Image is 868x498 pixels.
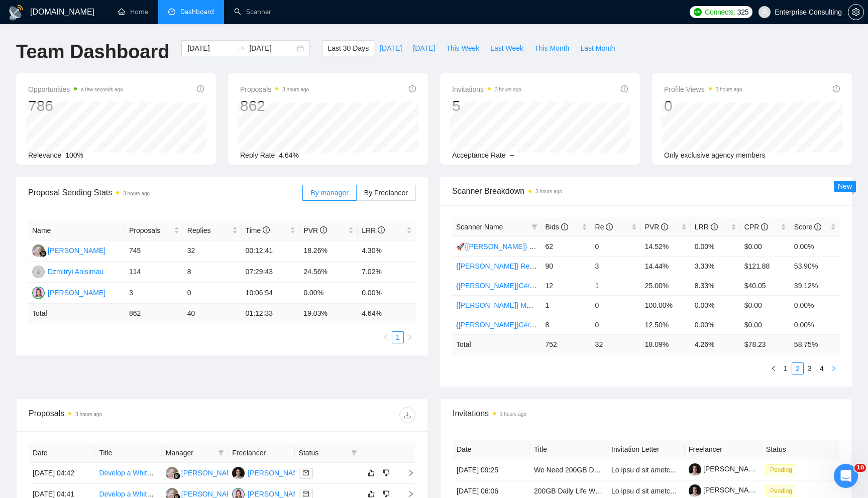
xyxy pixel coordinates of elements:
[689,484,701,497] img: c13_D6V9bzaCrQvjRcJsAw55LVHRz5r92ENXxtc6V_P7QXekgShsF1ID8KrGZJHX_t
[358,304,416,323] td: 4.64 %
[32,244,45,257] img: RH
[129,225,172,236] span: Proposals
[685,440,762,459] th: Freelancer
[197,85,204,92] span: info-circle
[303,491,309,497] span: mail
[232,467,245,479] img: IS
[816,363,827,374] a: 4
[456,282,598,290] a: {[PERSON_NAME]}C#/.Net WW - best match
[761,9,768,16] span: user
[452,185,840,197] span: Scanner Breakdown
[790,276,840,295] td: 39.12%
[814,223,821,230] span: info-circle
[28,221,125,240] th: Name
[541,256,591,276] td: 90
[299,304,358,323] td: 19.03 %
[595,223,613,231] span: Re
[399,469,414,476] span: right
[691,295,740,315] td: 0.00%
[661,223,668,230] span: info-circle
[368,469,375,477] span: like
[125,262,183,283] td: 114
[711,223,718,230] span: info-circle
[641,256,691,276] td: 14.44%
[453,407,839,420] span: Invitations
[740,236,790,256] td: $0.00
[790,315,840,334] td: 0.00%
[349,445,359,460] span: filter
[828,362,840,375] li: Next Page
[242,240,300,262] td: 00:12:41
[694,8,702,16] img: upwork-logo.png
[591,236,641,256] td: 0
[383,334,389,340] span: left
[358,283,416,304] td: 0.00%
[766,486,800,494] a: Pending
[118,8,148,16] a: homeHome
[535,189,562,194] time: 3 hours ago
[125,240,183,262] td: 745
[383,490,390,498] span: dislike
[541,315,591,334] td: 8
[166,468,239,476] a: RH[PERSON_NAME]
[848,8,863,16] span: setting
[664,96,742,115] div: 0
[407,334,413,340] span: right
[282,87,309,92] time: 3 hours ago
[232,489,305,497] a: EB[PERSON_NAME]
[606,223,613,230] span: info-circle
[452,151,506,159] span: Acceptance Rate
[328,43,369,54] span: Last 30 Days
[240,151,275,159] span: Reply Rate
[166,447,214,458] span: Manager
[125,221,183,240] th: Proposals
[95,443,161,463] th: Title
[510,151,514,159] span: --
[848,8,864,16] a: setting
[248,467,305,478] div: [PERSON_NAME]
[32,266,45,278] img: D
[541,236,591,256] td: 62
[362,226,385,234] span: LRR
[75,412,102,417] time: 3 hours ago
[530,459,607,480] td: We Need 200GB Daily Life Web Data Collection and Cleaning Needed (JSONL Format)
[531,224,537,230] span: filter
[641,295,691,315] td: 100.00%
[404,331,416,343] li: Next Page
[40,250,47,257] img: gigradar-bm.png
[689,465,761,473] a: [PERSON_NAME]
[183,283,242,304] td: 0
[580,43,615,54] span: Last Month
[48,245,105,256] div: [PERSON_NAME]
[358,262,416,283] td: 7.02%
[766,465,800,473] a: Pending
[374,40,407,56] button: [DATE]
[303,470,309,476] span: mail
[99,490,241,498] a: Develop a White-Label AI Call Agent Platform
[500,411,526,417] time: 3 hours ago
[691,276,740,295] td: 8.33%
[834,464,858,488] iframe: Intercom live chat
[561,223,568,230] span: info-circle
[125,283,183,304] td: 3
[407,40,441,56] button: [DATE]
[183,304,242,323] td: 40
[99,469,241,477] a: Develop a White-Label AI Call Agent Platform
[16,40,169,64] h1: Team Dashboard
[183,240,242,262] td: 32
[831,365,837,371] span: right
[263,226,270,233] span: info-circle
[768,362,780,375] li: Previous Page
[689,486,761,494] a: [PERSON_NAME]
[29,443,95,463] th: Date
[409,85,416,92] span: info-circle
[181,467,239,478] div: [PERSON_NAME]
[641,334,691,354] td: 18.09 %
[838,182,852,190] span: New
[28,151,61,159] span: Relevance
[804,362,816,375] li: 3
[183,221,242,240] th: Replies
[621,85,628,92] span: info-circle
[240,96,309,115] div: 862
[716,87,742,92] time: 3 hours ago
